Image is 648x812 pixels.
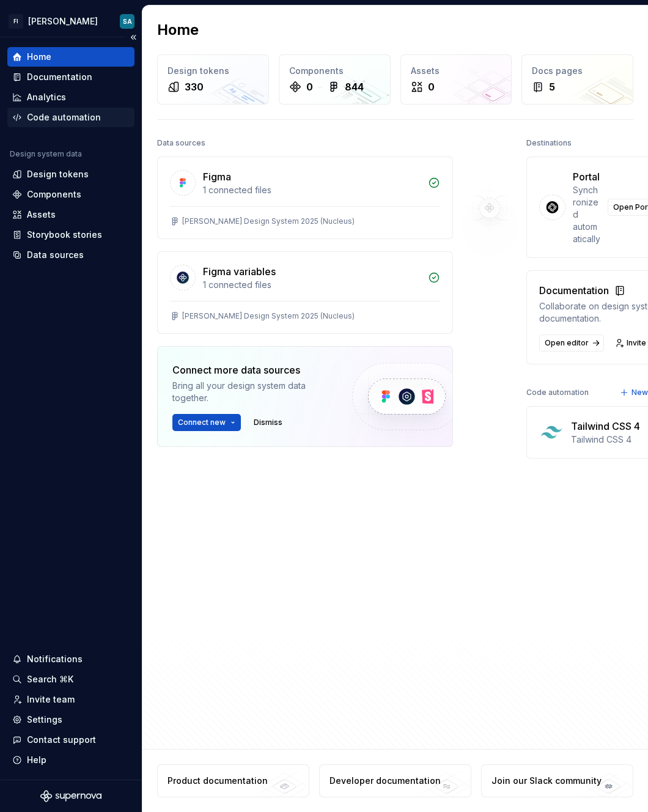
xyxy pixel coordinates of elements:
[289,65,380,77] div: Components
[7,185,134,204] a: Components
[123,17,132,26] div: SA
[254,418,282,427] span: Dismiss
[306,79,313,94] div: 0
[203,279,421,291] div: 1 connected files
[345,79,364,94] div: 844
[428,79,435,94] div: 0
[330,775,441,787] div: Developer documentation
[182,311,355,321] div: [PERSON_NAME] Design System 2025 (Nucleus)
[157,157,453,239] a: Figma1 connected files[PERSON_NAME] Design System 2025 (Nucleus)
[319,764,471,797] a: Developer documentation
[279,54,391,105] a: Components0844
[10,149,82,159] div: Design system data
[157,251,453,334] a: Figma variables1 connected files[PERSON_NAME] Design System 2025 (Nucleus)
[185,79,204,94] div: 330
[27,188,81,201] div: Components
[157,20,199,40] h2: Home
[481,764,633,797] a: Join our Slack community
[545,338,589,348] span: Open editor
[549,79,555,94] div: 5
[400,54,512,105] a: Assets0
[7,67,134,87] a: Documentation
[157,764,309,797] a: Product documentation
[178,418,226,427] span: Connect new
[28,15,98,28] div: [PERSON_NAME]
[573,169,600,184] div: Portal
[172,363,331,377] div: Connect more data sources
[27,734,96,746] div: Contact support
[27,653,83,665] div: Notifications
[248,414,288,431] button: Dismiss
[27,754,46,766] div: Help
[2,8,139,34] button: FI[PERSON_NAME]SA
[203,184,421,196] div: 1 connected files
[492,775,602,787] div: Join our Slack community
[27,111,101,124] div: Code automation
[27,249,84,261] div: Data sources
[7,710,134,729] a: Settings
[7,47,134,67] a: Home
[7,690,134,709] a: Invite team
[27,71,92,83] div: Documentation
[27,673,73,685] div: Search ⌘K
[521,54,633,105] a: Docs pages5
[7,245,134,265] a: Data sources
[7,205,134,224] a: Assets
[7,750,134,770] button: Help
[203,264,276,279] div: Figma variables
[9,14,23,29] div: FI
[7,649,134,669] button: Notifications
[27,91,66,103] div: Analytics
[532,65,623,77] div: Docs pages
[571,419,640,434] div: Tailwind CSS 4
[27,229,102,241] div: Storybook stories
[125,29,142,46] button: Collapse sidebar
[203,169,231,184] div: Figma
[7,730,134,750] button: Contact support
[157,135,205,152] div: Data sources
[526,135,572,152] div: Destinations
[27,714,62,726] div: Settings
[27,168,89,180] div: Design tokens
[172,380,331,404] div: Bring all your design system data together.
[168,775,268,787] div: Product documentation
[27,693,75,706] div: Invite team
[539,334,604,352] a: Open editor
[7,108,134,127] a: Code automation
[7,164,134,184] a: Design tokens
[7,670,134,689] button: Search ⌘K
[573,184,600,245] div: Synchronized automatically
[7,225,134,245] a: Storybook stories
[7,87,134,107] a: Analytics
[182,216,355,226] div: [PERSON_NAME] Design System 2025 (Nucleus)
[172,414,241,431] button: Connect new
[157,54,269,105] a: Design tokens330
[168,65,259,77] div: Design tokens
[411,65,502,77] div: Assets
[40,790,101,802] svg: Supernova Logo
[27,209,56,221] div: Assets
[27,51,51,63] div: Home
[526,384,589,401] div: Code automation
